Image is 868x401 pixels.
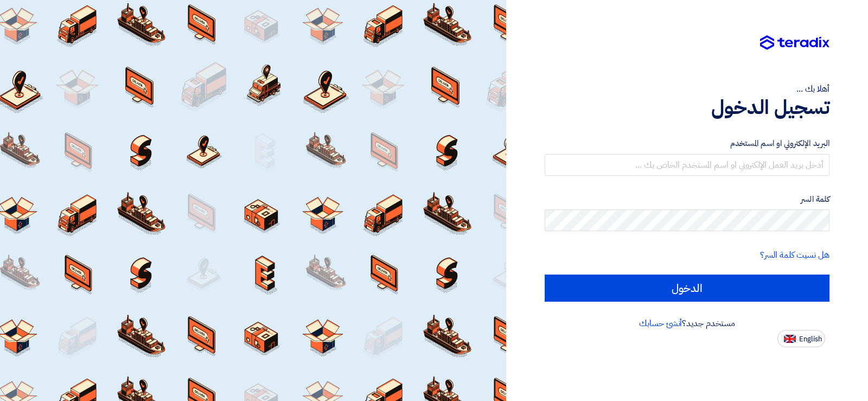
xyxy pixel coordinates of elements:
div: مستخدم جديد؟ [545,317,829,330]
span: English [799,335,822,343]
button: English [777,330,825,347]
a: أنشئ حسابك [639,317,682,330]
a: هل نسيت كلمة السر؟ [760,249,829,262]
label: البريد الإلكتروني او اسم المستخدم [545,137,829,150]
input: الدخول [545,275,829,302]
img: en-US.png [784,335,796,343]
h1: تسجيل الدخول [545,96,829,119]
input: أدخل بريد العمل الإلكتروني او اسم المستخدم الخاص بك ... [545,154,829,176]
label: كلمة السر [545,193,829,206]
img: Teradix logo [760,35,829,50]
div: أهلا بك ... [545,82,829,96]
